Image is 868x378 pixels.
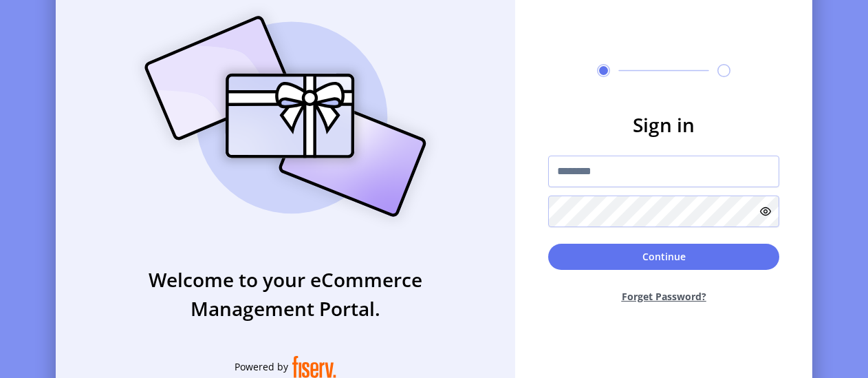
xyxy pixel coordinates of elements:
span: Powered by [235,359,288,374]
h3: Sign in [548,110,779,139]
h3: Welcome to your eCommerce Management Portal. [56,265,515,323]
img: card_Illustration.svg [124,1,447,232]
button: Continue [548,244,779,270]
button: Forget Password? [548,278,779,315]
